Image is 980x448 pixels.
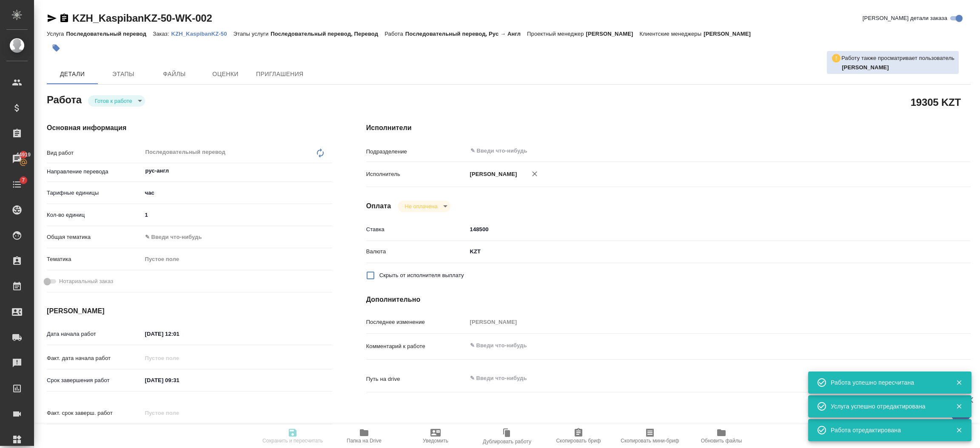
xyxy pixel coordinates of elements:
div: Готов к работе [88,95,145,107]
p: Последовательный перевод, Перевод [271,31,385,37]
button: Закрыть [950,379,968,386]
a: 7 [2,174,32,195]
span: Нотариальный заказ [59,277,113,286]
div: Пустое поле [145,255,322,264]
p: Последнее изменение [366,318,467,326]
p: Исполнитель [366,170,467,179]
p: Клиентские менеджеры [639,31,704,37]
input: ✎ Введи что-нибудь [142,328,217,340]
h4: Оплата [366,201,391,211]
input: ✎ Введи что-нибудь [467,223,920,235]
input: Пустое поле [142,352,217,364]
span: Сохранить и пересчитать [262,438,323,444]
p: Факт. дата начала работ [47,354,142,363]
h4: Исполнители [366,123,971,133]
p: Заказ: [153,31,171,37]
button: Не оплачена [402,203,440,210]
a: KZH_KaspibanKZ-50 [171,30,234,37]
span: Приглашения [256,69,304,79]
span: Обновить файлы [701,438,742,444]
p: Комментарий к работе [366,342,467,351]
span: Скопировать бриф [556,438,601,444]
span: Файлы [154,69,195,79]
h4: Дополнительно [366,295,971,305]
button: Open [328,170,329,172]
span: Дублировать работу [483,439,531,445]
button: Обновить файлы [686,424,757,448]
p: Работа [385,31,405,37]
input: ✎ Введи что-нибудь [142,209,332,221]
input: ✎ Введи что-нибудь [142,374,217,386]
div: Пустое поле [142,252,332,267]
span: 44919 [11,150,36,159]
button: Уведомить [400,424,471,448]
p: [PERSON_NAME] [704,31,757,37]
span: Уведомить [423,438,448,444]
p: Работу также просматривает пользователь [841,54,954,62]
p: Услуга [47,31,66,37]
p: KZH_KaspibanKZ-50 [171,31,234,37]
div: час [142,186,332,200]
input: Пустое поле [142,407,217,419]
button: Скопировать ссылку для ЯМессенджера [47,13,57,23]
button: Готов к работе [92,97,135,105]
h2: 19305 KZT [911,95,961,109]
button: Скопировать мини-бриф [614,424,686,448]
p: Валюта [366,247,467,256]
p: Этапы услуги [234,31,271,37]
p: Последовательный перевод [66,31,153,37]
p: Последовательный перевод, Рус → Англ [405,31,527,37]
span: Этапы [103,69,144,79]
p: [PERSON_NAME] [467,170,517,179]
button: Добавить тэг [47,39,66,57]
input: Пустое поле [467,316,920,328]
p: Тематика [47,255,142,264]
p: [PERSON_NAME] [586,31,640,37]
a: KZH_KaspibanKZ-50-WK-002 [72,12,212,24]
span: Скрыть от исполнителя выплату [379,271,464,280]
button: Закрыть [950,426,968,434]
span: Скопировать мини-бриф [621,438,679,444]
p: Ставка [366,225,467,234]
p: Направление перевода [47,167,142,176]
button: Дублировать работу [471,424,543,448]
p: Тарифные единицы [47,189,142,197]
button: Закрыть [950,403,968,410]
input: ✎ Введи что-нибудь [470,146,889,156]
h4: [PERSON_NAME] [47,306,332,316]
div: Услуга успешно отредактирована [831,402,943,411]
p: Факт. срок заверш. работ [47,409,142,417]
div: Работа отредактирована [831,426,943,434]
span: Оценки [205,69,246,79]
p: Вид работ [47,149,142,157]
h4: Основная информация [47,123,332,133]
button: Скопировать ссылку [59,13,69,23]
p: Федотова Ирина [842,63,954,72]
p: Срок завершения работ [47,376,142,385]
span: [PERSON_NAME] детали заказа [863,14,947,23]
button: Папка на Drive [328,424,400,448]
p: Путь на drive [366,375,467,383]
p: Дата начала работ [47,330,142,338]
button: Удалить исполнителя [525,164,544,183]
span: 7 [17,176,30,184]
div: ✎ Введи что-нибудь [145,233,322,241]
div: Готов к работе [398,201,450,212]
p: Кол-во единиц [47,211,142,219]
button: Сохранить и пересчитать [257,424,328,448]
span: Детали [52,69,93,79]
a: 44919 [2,148,32,170]
div: Работа успешно пересчитана [831,378,943,387]
button: Open [916,150,917,152]
button: Скопировать бриф [543,424,614,448]
span: Папка на Drive [347,438,382,444]
p: Общая тематика [47,233,142,241]
div: KZT [467,244,920,259]
p: Подразделение [366,147,467,156]
p: Проектный менеджер [527,31,586,37]
h2: Работа [47,91,82,107]
div: ✎ Введи что-нибудь [142,230,332,244]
